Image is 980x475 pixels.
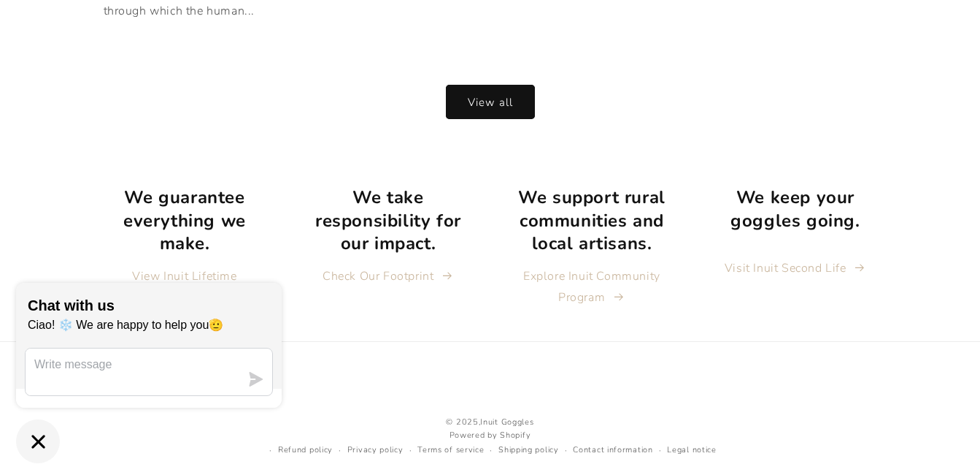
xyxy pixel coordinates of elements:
[323,266,454,287] a: Check Our Footprint
[278,444,333,457] a: Refund policy
[498,444,559,457] a: Shipping policy
[100,266,270,308] a: View Inuit Lifetime Warranty
[667,444,716,457] a: Legal notice
[450,430,531,441] a: Powered by Shopify
[480,417,533,427] a: Inuit Goggles
[725,258,866,279] a: Visit Inuit Second Life
[263,416,717,430] small: © 2025,
[12,283,286,463] inbox-online-store-chat: Shopify online store chat
[417,444,484,457] a: Terms of service
[730,186,860,232] strong: We keep your goggles going.
[446,85,535,119] a: View all
[507,266,677,308] a: Explore Inuit Community Program
[518,186,665,254] strong: We support rural communities and local artisans.
[347,444,404,457] a: Privacy policy
[573,444,652,457] a: Contact information
[123,186,246,254] strong: We guarantee everything we make.
[315,186,461,254] strong: We take responsibility for our impact.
